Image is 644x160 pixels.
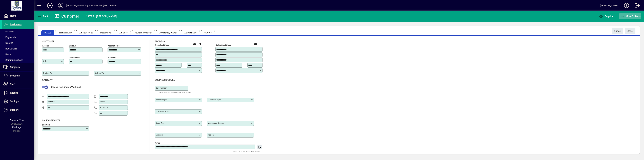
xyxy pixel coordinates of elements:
[181,30,200,35] span: Custom Fields
[156,87,167,89] mat-label: GST Number
[258,41,263,47] button: Choose address
[55,14,79,19] div: Customer
[42,40,54,43] span: Customer
[2,80,34,89] a: Staff
[3,59,23,61] span: Communications
[48,100,54,103] mat-label: Website
[95,72,104,74] mat-label: Deliver via
[10,109,18,111] span: Support
[2,106,34,114] a: Support
[197,41,203,47] button: Copy to Delivery address
[201,30,215,35] span: Prompts
[10,91,18,94] span: Reports
[86,14,117,19] div: 11735 - [PERSON_NAME]
[10,14,16,17] span: Home
[2,72,34,80] a: Products
[155,142,160,144] mat-label: Notes
[156,122,164,124] mat-label: Sales rep
[42,123,50,126] mat-label: Location
[34,13,52,19] app-page-header-button: Back
[620,15,641,18] span: More Options
[156,134,163,136] mat-label: Manager
[253,41,258,46] a: View on map
[192,41,197,46] a: View on map
[208,122,224,124] mat-label: Marketing/ Referral
[10,66,20,68] span: Suppliers
[2,34,34,40] a: Payments
[2,29,34,34] a: Invoices
[42,45,49,47] mat-label: Account
[108,56,115,59] mat-label: Surname
[2,89,34,97] a: Reports
[156,98,167,101] mat-label: Industry type
[622,1,629,12] a: Knowledge Base
[132,30,155,35] span: Delivery Addresses
[2,12,34,20] a: Home
[628,30,629,32] span: S
[614,28,621,34] span: Cancel
[598,13,614,19] button: Enquiry
[10,74,20,77] span: Products
[100,106,108,109] mat-label: Alt Phone
[69,45,76,47] mat-label: Sort key
[2,40,34,46] a: Quotes
[37,15,48,18] span: Back
[97,30,115,35] span: Sales Budget
[2,46,34,51] a: Backorders
[599,15,613,18] span: Enquiry
[42,119,60,122] span: Sales defaults
[42,79,52,82] span: Contact
[159,91,191,94] mat-hint: GST Number should be 8 or 9 digits
[55,3,66,9] button: Profile
[36,13,49,19] button: Back
[156,110,170,113] mat-label: Customer group
[632,1,640,12] a: Logout
[155,78,175,81] span: Business details
[156,30,180,35] span: Documents / Images
[233,149,260,153] mat-hint: Use 'Enter' to start a new line
[3,42,13,44] span: Quotes
[116,30,131,35] span: Contacts
[45,3,55,9] button: Add
[69,56,79,59] mat-label: Given name
[208,134,214,136] mat-label: Region
[41,30,54,35] span: Details
[55,30,75,35] span: Terms / Pricing
[3,47,17,50] span: Backorders
[76,30,96,35] span: Contract Rates
[612,28,623,34] button: Cancel
[66,3,117,8] div: [PERSON_NAME] Agri-Imports Ltd (NZ Tractors)
[600,3,618,8] div: [PERSON_NAME]
[3,53,11,56] span: Items
[2,57,34,63] a: Communications
[628,28,633,34] span: ave
[12,126,21,129] span: Package
[10,83,15,86] span: Staff
[50,86,81,88] span: Receive Documents Via Email
[3,30,14,33] span: Invoices
[625,28,635,34] button: Save
[43,60,47,62] mat-label: Title
[100,100,105,103] mat-label: Phone
[3,36,16,39] span: Payments
[2,97,34,106] a: Settings
[10,119,24,122] span: Financial Year
[2,63,34,71] a: Suppliers
[208,98,221,101] mat-label: Customer type
[10,23,22,26] span: Customers
[43,72,52,74] mat-label: Trading as
[619,13,641,19] button: More Options
[108,45,119,47] mat-label: Account Type
[10,100,19,103] span: Settings
[2,51,34,57] a: Items
[155,40,165,43] span: Address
